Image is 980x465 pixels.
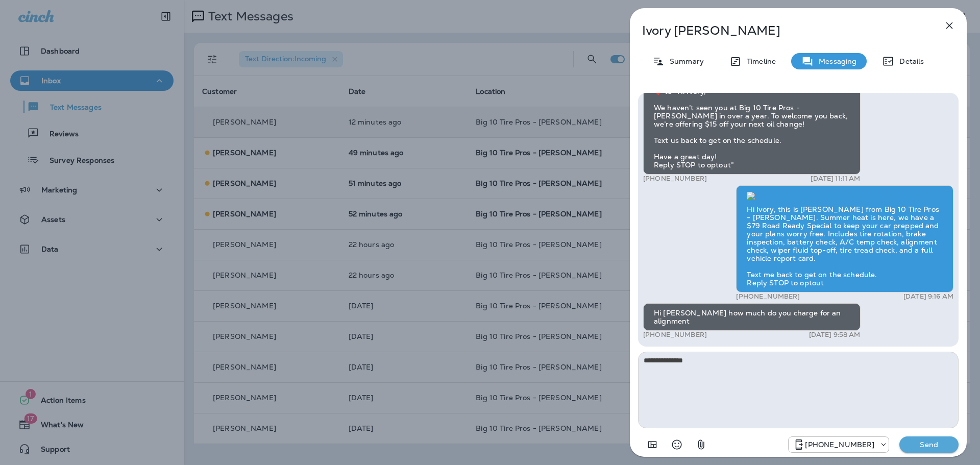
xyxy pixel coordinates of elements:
[642,434,663,455] button: Add in a premade template
[643,303,861,331] div: Hi [PERSON_NAME] how much do you charge for an alignment
[736,292,800,301] p: [PHONE_NUMBER]
[908,440,950,449] p: Send
[903,292,953,301] p: [DATE] 9:16 AM
[809,331,861,339] p: [DATE] 9:58 AM
[811,175,860,183] p: [DATE] 11:11 AM
[643,82,861,175] div: ​❤️​ to “ Hi Ivory, We haven’t seen you at Big 10 Tire Pros - [PERSON_NAME] in over a year. To we...
[642,23,921,38] p: Ivory [PERSON_NAME]
[814,57,856,65] p: Messaging
[736,185,953,292] div: Hi Ivory, this is [PERSON_NAME] from Big 10 Tire Pros - [PERSON_NAME]. Summer heat is here, we ha...
[894,57,924,65] p: Details
[643,175,707,183] p: [PHONE_NUMBER]
[643,331,707,339] p: [PHONE_NUMBER]
[899,436,959,453] button: Send
[805,440,874,449] p: [PHONE_NUMBER]
[789,438,889,451] div: +1 (601) 808-4206
[665,57,704,65] p: Summary
[742,57,776,65] p: Timeline
[667,434,687,455] button: Select an emoji
[747,192,755,200] img: twilio-download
